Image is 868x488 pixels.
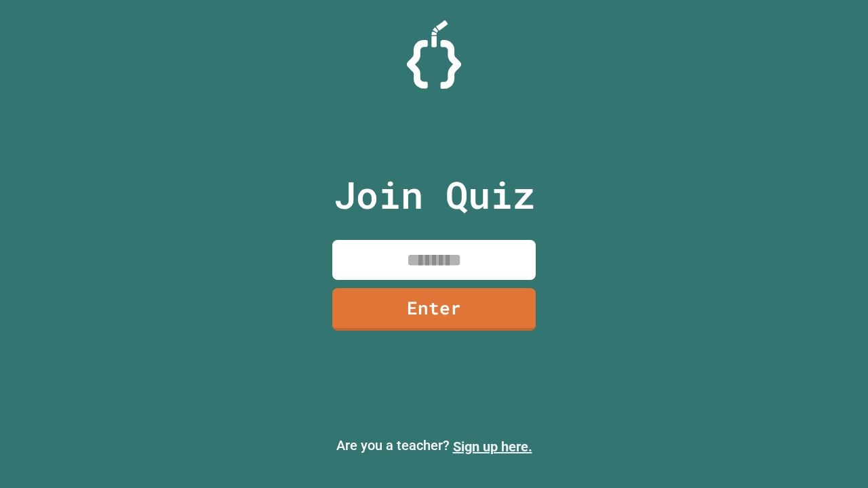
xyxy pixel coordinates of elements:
iframe: chat widget [811,434,854,474]
a: Sign up here. [453,439,532,455]
iframe: chat widget [755,375,854,432]
p: Are you a teacher? [11,435,857,457]
p: Join Quiz [334,167,535,223]
img: Logo.svg [407,20,461,89]
a: Enter [332,288,536,331]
